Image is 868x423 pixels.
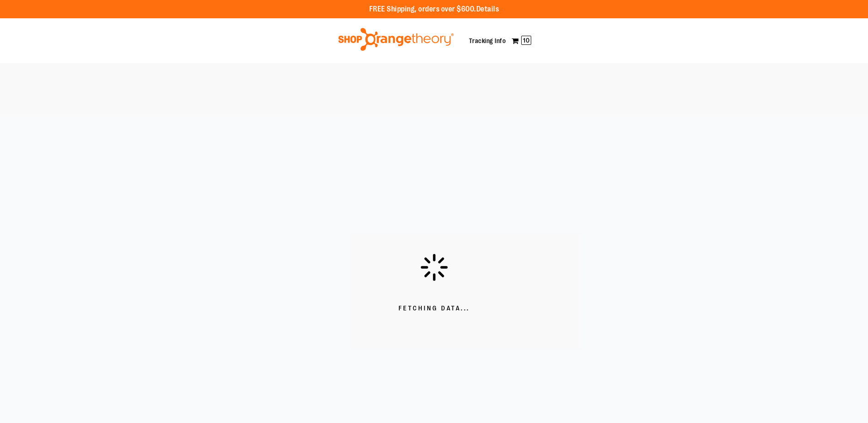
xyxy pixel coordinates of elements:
img: Shop Orangetheory [337,28,455,51]
a: Details [476,5,499,13]
p: FREE Shipping, orders over $600. [369,4,499,15]
span: 10 [521,36,531,45]
a: Tracking Info [469,37,506,44]
span: Fetching Data... [399,304,470,313]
